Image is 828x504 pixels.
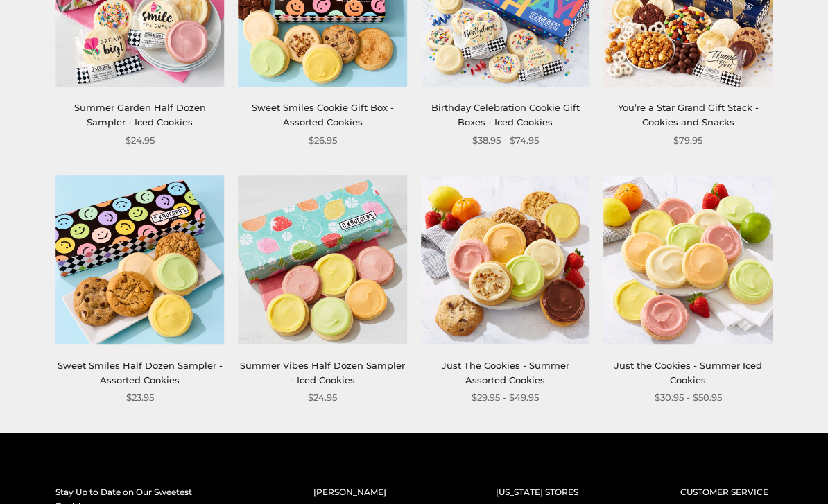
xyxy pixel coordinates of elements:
[618,103,759,128] a: You’re a Star Grand Gift Stack - Cookies and Snacks
[604,176,773,345] img: Just the Cookies - Summer Iced Cookies
[680,486,773,500] h2: CUSTOMER SERVICE
[421,176,590,345] img: Just The Cookies - Summer Assorted Cookies
[442,360,569,386] a: Just The Cookies - Summer Assorted Cookies
[496,486,578,500] h2: [US_STATE] STORES
[313,486,394,500] h2: [PERSON_NAME]
[11,451,144,493] iframe: Sign Up via Text for Offers
[431,103,580,128] a: Birthday Celebration Cookie Gift Boxes - Iced Cookies
[74,103,206,128] a: Summer Garden Half Dozen Sampler - Iced Cookies
[126,391,154,406] span: $23.95
[58,360,223,386] a: Sweet Smiles Half Dozen Sampler - Assorted Cookies
[55,176,225,345] img: Sweet Smiles Half Dozen Sampler - Assorted Cookies
[240,360,405,386] a: Summer Vibes Half Dozen Sampler - Iced Cookies
[673,134,702,148] span: $79.95
[252,103,394,128] a: Sweet Smiles Cookie Gift Box - Assorted Cookies
[309,134,337,148] span: $26.95
[308,391,337,406] span: $24.95
[472,134,539,148] span: $38.95 - $74.95
[238,176,407,345] img: Summer Vibes Half Dozen Sampler - Iced Cookies
[655,391,722,406] span: $30.95 - $50.95
[614,360,762,386] a: Just the Cookies - Summer Iced Cookies
[126,134,155,148] span: $24.95
[472,391,539,406] span: $29.95 - $49.95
